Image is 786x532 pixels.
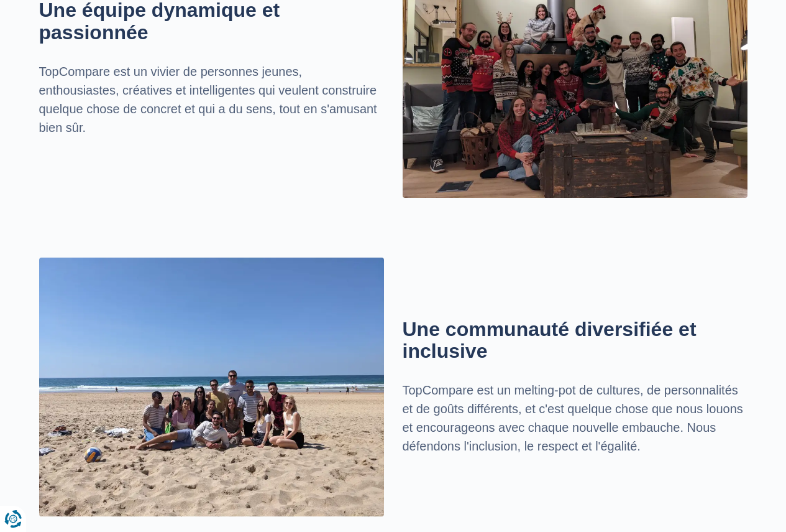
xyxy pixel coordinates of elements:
[403,319,747,362] h2: Une communauté diversifiée et inclusive
[39,258,384,516] img: TopCompare.be
[403,381,747,455] p: TopCompare est un melting-pot de cultures, de personnalités et de goûts différents, et c'est quel...
[39,62,384,137] p: TopCompare est un vivier de personnes jeunes, enthousiastes, créatives et intelligentes qui veule...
